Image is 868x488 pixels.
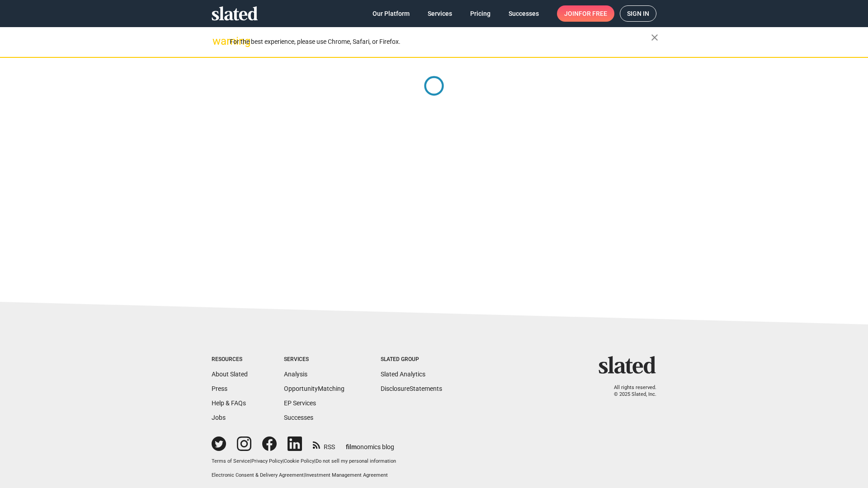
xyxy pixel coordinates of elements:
[284,371,307,378] a: Analysis
[313,437,335,451] a: RSS
[373,5,410,22] span: Our Platform
[212,399,246,407] a: Help & FAQs
[212,36,223,47] mat-icon: warning
[463,5,498,22] a: Pricing
[212,458,250,464] a: Terms of Service
[284,414,313,421] a: Successes
[649,32,660,43] mat-icon: close
[284,458,314,464] a: Cookie Policy
[314,458,316,464] span: |
[557,5,614,22] a: Joinfor free
[316,458,396,465] button: Do not sell my personal information
[564,5,607,22] span: Join
[283,458,284,464] span: |
[509,5,539,22] span: Successes
[420,5,459,22] a: Services
[579,5,607,22] span: for free
[627,6,649,21] span: Sign in
[381,385,442,392] a: DisclosureStatements
[212,371,248,378] a: About Slated
[620,5,656,22] a: Sign in
[381,371,425,378] a: Slated Analytics
[470,5,491,22] span: Pricing
[212,414,226,421] a: Jobs
[381,356,442,363] div: Slated Group
[365,5,417,22] a: Our Platform
[250,458,251,464] span: |
[346,436,394,451] a: filmonomics blog
[284,356,344,363] div: Services
[212,385,227,392] a: Press
[284,385,344,392] a: OpportunityMatching
[305,472,388,478] a: Investment Management Agreement
[604,385,656,398] p: All rights reserved. © 2025 Slated, Inc.
[284,399,316,407] a: EP Services
[212,356,248,363] div: Resources
[251,458,283,464] a: Privacy Policy
[230,36,651,48] div: For the best experience, please use Chrome, Safari, or Firefox.
[428,5,452,22] span: Services
[501,5,546,22] a: Successes
[212,472,304,478] a: Electronic Consent & Delivery Agreement
[304,472,305,478] span: |
[346,443,357,450] span: film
